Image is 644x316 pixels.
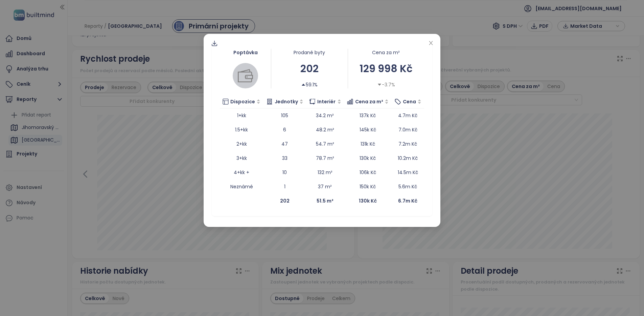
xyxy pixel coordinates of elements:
span: Cena [403,98,416,105]
td: 1+kk [220,108,263,123]
span: 106k Kč [360,169,376,176]
span: caret-down [377,82,382,87]
span: Cena za m² [355,98,383,105]
div: 129 998 Kč [348,61,424,77]
td: 132 m² [306,165,344,180]
span: close [428,40,434,46]
span: 150k Kč [360,183,376,190]
div: Prodané byty [271,49,348,56]
td: 1.5+kk [220,123,263,137]
span: 4.7m Kč [398,112,417,119]
span: 5.6m Kč [398,183,417,190]
td: Neznámé [220,180,263,194]
td: 105 [263,108,306,123]
b: 51.5 m² [317,197,333,204]
td: 54.7 m² [306,137,344,151]
td: 37 m² [306,180,344,194]
span: 137k Kč [360,112,376,119]
td: 10 [263,165,306,180]
span: 14.5m Kč [398,169,418,176]
td: 78.7 m² [306,151,344,165]
b: 130k Kč [359,197,377,204]
div: Cena za m² [348,49,424,56]
span: 131k Kč [361,141,375,147]
td: 1 [263,180,306,194]
img: wallet [238,68,253,83]
td: 2+kk [220,137,263,151]
div: -3.7% [377,81,395,88]
b: 202 [280,197,290,204]
div: Poptávka [220,49,271,56]
span: 7.0m Kč [398,126,417,133]
div: 59.1% [301,81,318,88]
td: 34.2 m² [306,108,344,123]
button: Close [427,40,435,47]
td: 4+kk + [220,165,263,180]
div: 202 [271,61,348,77]
td: 6 [263,123,306,137]
td: 33 [263,151,306,165]
span: caret-up [301,82,306,87]
td: 3+kk [220,151,263,165]
span: Dispozice [230,98,255,105]
b: 6.7m Kč [398,197,417,204]
span: Jednotky [275,98,298,105]
td: 47 [263,137,306,151]
span: 145k Kč [360,126,376,133]
span: 7.2m Kč [398,141,417,147]
td: 48.2 m² [306,123,344,137]
span: 10.2m Kč [398,155,418,162]
span: Interiér [317,98,336,105]
span: 130k Kč [360,155,376,162]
